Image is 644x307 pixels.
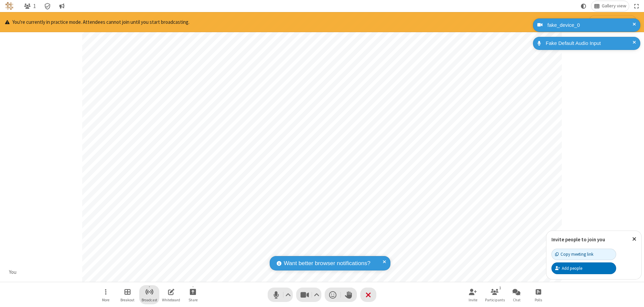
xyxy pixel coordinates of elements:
button: Send a reaction [325,288,341,302]
button: Open participant list [21,1,39,11]
button: Invite participants (⌘+Shift+I) [463,285,483,304]
span: Invite [469,298,477,302]
button: Using system theme [578,1,589,11]
button: Change layout [591,1,629,11]
button: Start broadcasting [589,15,637,29]
div: Meeting details Encryption enabled [41,1,54,11]
button: Start broadcast [139,285,159,304]
span: Chat [513,298,521,302]
button: Close popover [627,231,641,247]
span: Want better browser notifications? [284,259,370,268]
span: Whiteboard [162,298,180,302]
button: Audio settings [284,288,293,302]
div: You [7,268,19,276]
div: Fake Default Audio Input [543,40,635,47]
button: Open chat [506,285,527,304]
button: Stop video (⌘+Shift+V) [296,288,321,302]
button: Video setting [312,288,321,302]
button: End or leave meeting [360,288,376,302]
span: Broadcast [142,298,157,302]
button: Fullscreen [632,1,642,11]
button: Manage Breakout Rooms [117,285,138,304]
span: More [102,298,109,302]
button: Open participant list [485,285,505,304]
div: Copy meeting link [555,251,593,257]
p: You're currently in practice mode. Attendees cannot join until you start broadcasting. [5,18,190,26]
button: Open shared whiteboard [161,285,181,304]
button: Add people [551,262,616,274]
span: Participants [485,298,505,302]
button: Open poll [528,285,548,304]
div: 1 [497,285,503,291]
span: 1 [33,3,36,9]
button: Copy meeting link [551,249,616,260]
label: Invite people to join you [551,236,605,243]
button: Conversation [56,1,67,11]
img: QA Selenium DO NOT DELETE OR CHANGE [5,2,13,10]
button: Open menu [96,285,116,304]
button: Raise hand [341,288,357,302]
span: Gallery view [602,3,626,9]
span: Polls [535,298,542,302]
button: Mute (⌘+Shift+A) [268,288,293,302]
span: Share [189,298,198,302]
button: Start sharing [183,285,203,304]
div: fake_device_0 [545,21,635,29]
span: Breakout [120,298,135,302]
